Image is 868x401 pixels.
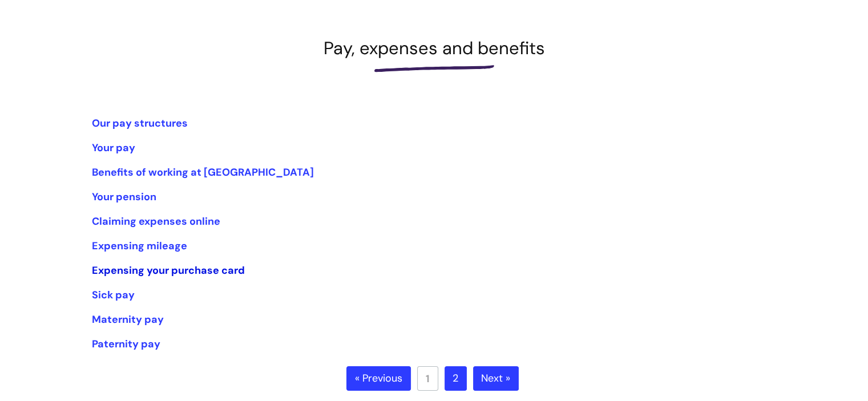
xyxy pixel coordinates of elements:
[92,288,135,302] a: Sick pay
[92,214,220,228] a: Claiming expenses online
[92,141,135,155] a: Your pay
[417,366,438,391] a: 1
[92,190,156,204] a: Your pension
[92,337,160,351] a: Paternity pay
[92,264,245,277] a: Expensing your purchase card
[92,313,164,326] a: Maternity pay
[92,239,187,253] a: Expensing mileage
[346,366,411,391] a: « Previous
[92,165,314,179] a: Benefits of working at [GEOGRAPHIC_DATA]
[473,366,519,391] a: Next »
[92,38,777,59] h1: Pay, expenses and benefits
[445,366,467,391] a: 2
[92,116,188,130] a: Our pay structures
